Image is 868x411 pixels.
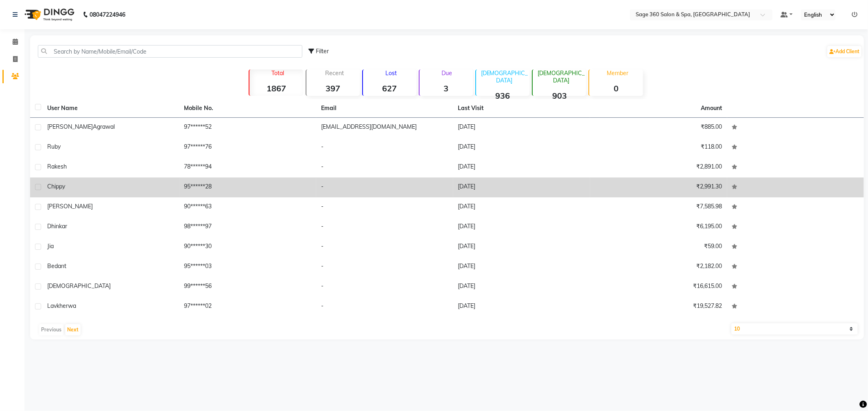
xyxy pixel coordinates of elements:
[38,45,302,58] input: Search by Name/Mobile/Email/Code
[316,48,329,55] span: Filter
[453,138,590,158] td: [DATE]
[590,277,727,297] td: ₹16,615.00
[47,123,93,130] span: [PERSON_NAME]
[47,302,57,309] span: Lav
[453,277,590,297] td: [DATE]
[590,177,727,197] td: ₹2,991.30
[453,177,590,197] td: [DATE]
[306,83,360,93] strong: 397
[453,158,590,177] td: [DATE]
[827,46,861,57] a: Add Client
[589,83,643,93] strong: 0
[696,99,727,117] th: Amount
[590,197,727,217] td: ₹7,585.98
[316,99,453,118] th: Email
[65,324,81,335] button: Next
[47,163,67,170] span: rakesh
[593,69,643,77] p: Member
[316,257,453,277] td: -
[316,118,453,138] td: [EMAIL_ADDRESS][DOMAIN_NAME]
[47,183,65,190] span: Chippy
[47,282,111,290] span: [DEMOGRAPHIC_DATA]
[421,69,473,77] p: Due
[479,69,529,84] p: [DEMOGRAPHIC_DATA]
[536,69,586,84] p: [DEMOGRAPHIC_DATA]
[310,69,360,77] p: Recent
[47,203,93,210] span: [PERSON_NAME]
[590,138,727,158] td: ₹118.00
[453,257,590,277] td: [DATE]
[476,91,529,101] strong: 936
[47,143,61,150] span: Ruby
[590,237,727,257] td: ₹59.00
[316,138,453,158] td: -
[316,217,453,237] td: -
[316,158,453,177] td: -
[179,99,317,118] th: Mobile No.
[90,3,125,26] b: 08047224946
[420,83,473,93] strong: 3
[316,177,453,197] td: -
[249,83,303,93] strong: 1867
[93,123,115,130] span: Agrawal
[590,257,727,277] td: ₹2,182.00
[366,69,416,77] p: Lost
[316,197,453,217] td: -
[363,83,416,93] strong: 627
[316,277,453,297] td: -
[453,237,590,257] td: [DATE]
[590,158,727,177] td: ₹2,891.00
[590,118,727,138] td: ₹885.00
[42,99,179,118] th: User Name
[47,262,66,270] span: Bedant
[453,217,590,237] td: [DATE]
[21,3,77,26] img: logo
[453,297,590,317] td: [DATE]
[47,242,54,250] span: Jia
[590,217,727,237] td: ₹6,195.00
[316,237,453,257] td: -
[47,223,67,230] span: Dhinkar
[453,197,590,217] td: [DATE]
[590,297,727,317] td: ₹19,527.82
[533,91,586,101] strong: 903
[253,69,303,77] p: Total
[453,99,590,118] th: Last Visit
[57,302,76,309] span: kherwa
[316,297,453,317] td: -
[453,118,590,138] td: [DATE]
